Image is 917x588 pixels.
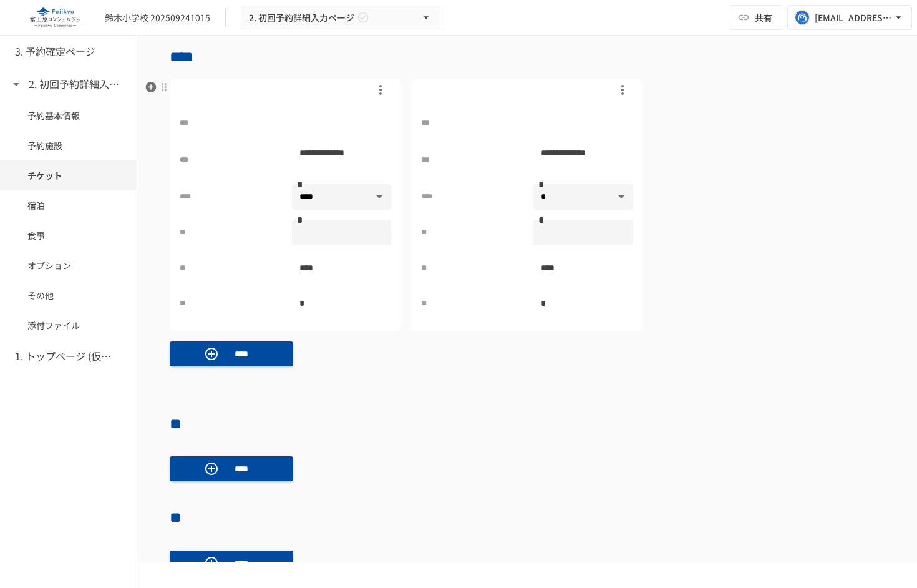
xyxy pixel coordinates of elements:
[755,11,772,24] span: 共有
[15,44,95,60] h6: 3. 予約確定ページ
[241,6,440,30] button: 2. 初回予約詳細入力ページ
[27,228,109,242] span: 食事
[730,5,782,30] button: 共有
[815,10,892,26] div: [EMAIL_ADDRESS][DOMAIN_NAME]
[27,318,109,332] span: 添付ファイル
[27,109,109,122] span: 予約基本情報
[249,10,354,26] span: 2. 初回予約詳細入力ページ
[29,76,129,92] h6: 2. 初回予約詳細入力ページ
[27,169,109,182] span: チケット
[15,7,95,27] img: eQeGXtYPV2fEKIA3pizDiVdzO5gJTl2ahLbsPaD2E4R
[105,11,210,24] div: 鈴木小学校 202509241015
[27,288,109,302] span: その他
[787,5,912,30] button: [EMAIL_ADDRESS][DOMAIN_NAME]
[15,348,115,365] h6: 1. トップページ (仮予約一覧)
[27,139,109,152] span: 予約施設
[27,258,109,272] span: オプション
[27,198,109,212] span: 宿泊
